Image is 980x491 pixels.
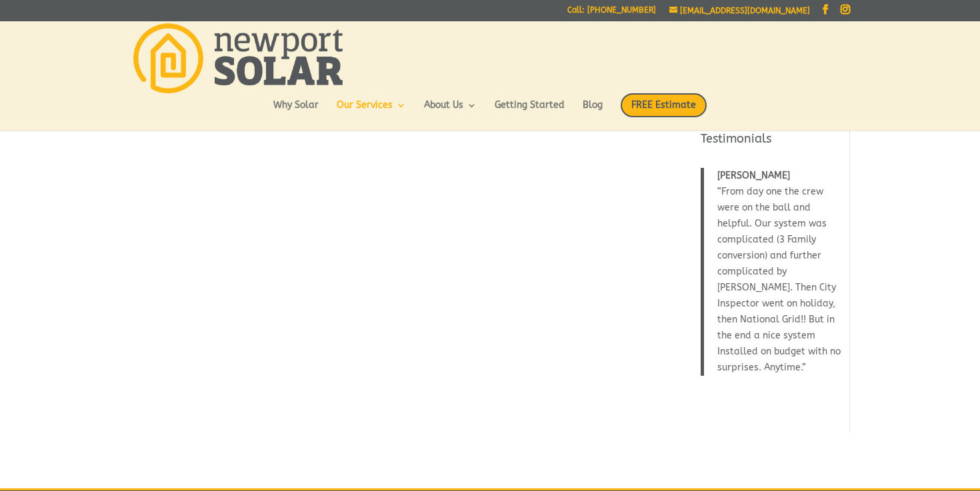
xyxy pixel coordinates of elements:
[337,101,406,123] a: Our Services
[583,101,603,123] a: Blog
[495,101,565,123] a: Getting Started
[717,170,790,181] span: [PERSON_NAME]
[621,93,707,117] span: FREE Estimate
[717,186,841,373] span: From day one the crew were on the ball and helpful. Our system was complicated (3 Family conversi...
[133,23,343,93] img: Newport Solar | Solar Energy Optimized.
[567,6,656,20] a: Call: [PHONE_NUMBER]
[621,93,707,131] a: FREE Estimate
[701,131,841,154] h4: Testimonials
[273,101,319,123] a: Why Solar
[669,6,810,15] a: [EMAIL_ADDRESS][DOMAIN_NAME]
[424,101,477,123] a: About Us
